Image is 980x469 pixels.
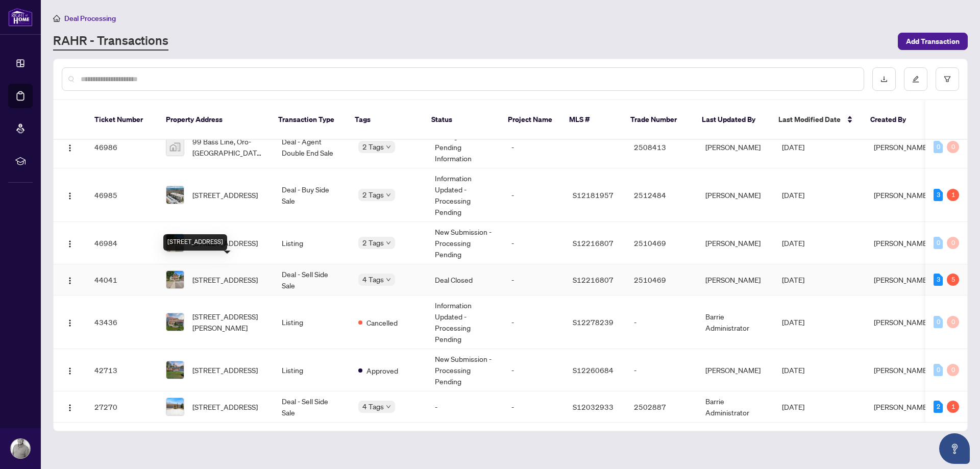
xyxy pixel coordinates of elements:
[86,391,158,423] td: 27270
[947,237,959,249] div: 0
[573,317,614,327] span: S12278239
[192,136,265,158] span: 99 Bass Line, Oro-[GEOGRAPHIC_DATA], [GEOGRAPHIC_DATA], [GEOGRAPHIC_DATA]
[944,76,951,83] span: filter
[880,76,888,83] span: download
[86,349,158,391] td: 42713
[62,362,78,378] button: Logo
[166,398,184,415] img: thumbnail-img
[503,349,565,391] td: -
[166,271,184,288] img: thumbnail-img
[427,222,503,264] td: New Submission - Processing Pending
[62,139,78,155] button: Logo
[66,277,74,285] img: Logo
[366,365,398,376] span: Approved
[362,189,384,201] span: 2 Tags
[158,100,270,140] th: Property Address
[904,67,927,91] button: edit
[947,316,959,328] div: 0
[62,235,78,251] button: Logo
[192,311,265,333] span: [STREET_ADDRESS][PERSON_NAME]
[66,192,74,200] img: Logo
[53,32,168,51] a: RAHR - Transactions
[66,240,74,248] img: Logo
[192,401,258,412] span: [STREET_ADDRESS]
[386,404,391,409] span: down
[906,33,960,50] span: Add Transaction
[934,401,943,413] div: 2
[270,100,347,140] th: Transaction Type
[947,401,959,413] div: 1
[386,240,391,245] span: down
[86,295,158,349] td: 43436
[874,317,929,327] span: [PERSON_NAME]
[192,274,258,285] span: [STREET_ADDRESS]
[697,349,774,391] td: [PERSON_NAME]
[62,399,78,415] button: Logo
[66,404,74,412] img: Logo
[427,349,503,391] td: New Submission - Processing Pending
[66,319,74,327] img: Logo
[934,237,943,249] div: 0
[427,168,503,222] td: Information Updated - Processing Pending
[947,274,959,286] div: 5
[626,126,697,168] td: 2508413
[898,33,968,50] button: Add Transaction
[386,192,391,198] span: down
[503,295,565,349] td: -
[274,391,350,423] td: Deal - Sell Side Sale
[274,222,350,264] td: Listing
[694,100,770,140] th: Last Updated By
[427,391,503,423] td: -
[500,100,561,140] th: Project Name
[192,364,258,376] span: [STREET_ADDRESS]
[66,367,74,375] img: Logo
[874,142,929,152] span: [PERSON_NAME]
[561,100,622,140] th: MLS #
[934,364,943,376] div: 0
[934,274,943,286] div: 3
[782,365,804,375] span: [DATE]
[503,391,565,423] td: -
[874,238,929,248] span: [PERSON_NAME]
[872,67,896,91] button: download
[166,138,184,156] img: thumbnail-img
[782,275,804,284] span: [DATE]
[697,295,774,349] td: Barrie Administrator
[11,439,30,458] img: Profile Icon
[874,365,929,375] span: [PERSON_NAME]
[386,144,391,150] span: down
[347,100,423,140] th: Tags
[64,14,116,23] span: Deal Processing
[697,222,774,264] td: [PERSON_NAME]
[8,8,33,27] img: logo
[192,189,258,201] span: [STREET_ADDRESS]
[503,264,565,295] td: -
[947,189,959,201] div: 1
[934,189,943,201] div: 3
[86,126,158,168] td: 46986
[62,187,78,203] button: Logo
[782,190,804,200] span: [DATE]
[626,349,697,391] td: -
[874,275,929,284] span: [PERSON_NAME]
[573,238,614,248] span: S12216807
[86,100,158,140] th: Ticket Number
[86,264,158,295] td: 44041
[874,402,929,411] span: [PERSON_NAME]
[874,190,929,200] span: [PERSON_NAME]
[697,391,774,423] td: Barrie Administrator
[274,295,350,349] td: Listing
[362,274,384,285] span: 4 Tags
[274,126,350,168] td: Deal - Agent Double End Sale
[86,222,158,264] td: 46984
[936,67,959,91] button: filter
[626,391,697,423] td: 2502887
[427,126,503,168] td: In Progress - Pending Information
[362,237,384,249] span: 2 Tags
[912,76,919,83] span: edit
[503,168,565,222] td: -
[939,433,970,464] button: Open asap
[366,317,398,328] span: Cancelled
[503,222,565,264] td: -
[86,168,158,222] td: 46985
